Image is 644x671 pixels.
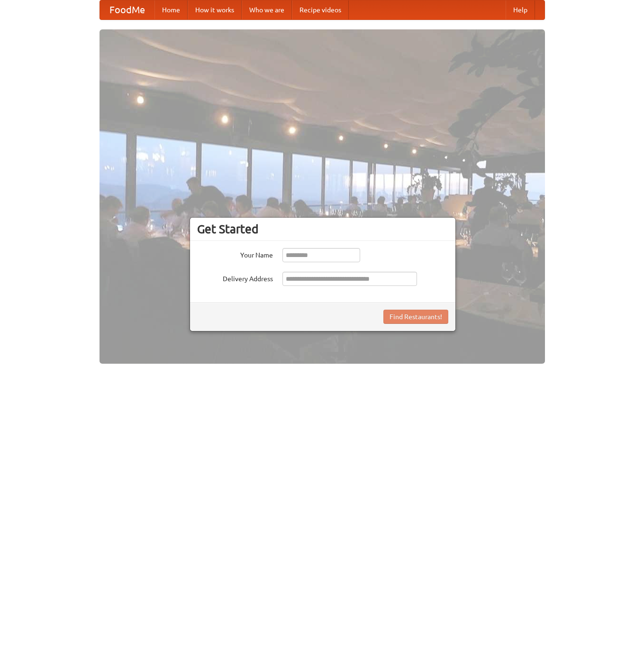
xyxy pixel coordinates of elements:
[242,0,292,19] a: Who we are
[292,0,349,19] a: Recipe videos
[188,0,242,19] a: How it works
[154,0,188,19] a: Home
[197,248,273,260] label: Your Name
[197,272,273,284] label: Delivery Address
[383,310,448,324] button: Find Restaurants!
[100,0,154,19] a: FoodMe
[506,0,535,19] a: Help
[197,222,448,236] h3: Get Started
